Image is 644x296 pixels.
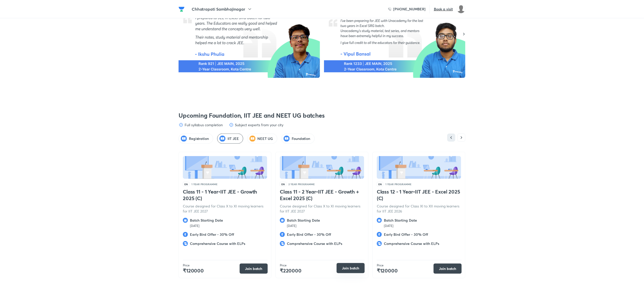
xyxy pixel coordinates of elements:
[377,241,382,246] img: feature
[229,122,234,128] img: feature-icon
[181,136,187,142] img: Feature-intro-icons.png
[190,232,269,237] h6: Early Bird Offer - 30% Off
[190,218,269,223] h6: Batch Starting Date
[189,136,209,141] h5: Registration
[228,136,239,141] h5: IIT JEE
[280,241,285,246] img: feature
[337,263,365,273] button: Join batch
[235,122,283,128] h6: Subject experts from your city
[183,182,189,186] span: EN
[183,232,188,237] img: feature
[393,7,426,12] h6: [PHONE_NUMBER]
[179,6,187,12] a: Company Logo
[280,188,364,202] h4: Class 11 - 2 Year • IIT JEE - Growth + Excel 2025 (C)
[377,263,434,267] p: Price
[281,134,314,144] div: [object Object]
[292,136,310,141] h5: Foundation
[217,134,243,144] div: [object Object]
[240,264,268,274] button: Join batch
[388,7,426,12] a: [PHONE_NUMBER]
[287,224,350,228] p: [DATE]
[183,188,267,202] h4: Class 11 - 1 Year • IIT JEE - Growth 2025 (C)
[377,156,461,179] img: Batch11.png
[247,134,278,144] div: [object Object]
[284,136,290,142] img: Feature-intro-icons.png
[258,136,273,141] span: [object Object]
[183,156,267,179] img: Batch11.png
[377,182,383,186] span: EN
[179,111,465,119] h3: Upcoming Foundation, IIT JEE and NEET UG batches
[179,6,185,12] img: Company Logo
[258,136,273,141] h5: NEET UG
[280,267,337,274] h4: ₹220000
[377,188,461,202] h4: Class 12 - 1 Year • IIT JEE - Excel 2025 (C)
[287,241,366,246] h6: Comprehensive Course with ELPs
[190,224,253,228] p: [DATE]
[280,263,337,267] p: Price
[384,224,447,228] p: [DATE]
[185,122,223,128] h6: Full syllabus completion
[292,136,310,141] span: [object Object]
[250,136,256,142] img: Feature-intro-icons.png
[288,183,315,185] p: 2 YEAR PROGRAMME
[384,232,463,237] h6: Early Bird Offer - 30% Off
[280,156,364,179] img: Batch11.png
[280,232,285,237] img: feature
[183,263,240,267] p: Price
[287,218,366,223] h6: Batch Starting Date
[434,7,453,12] h6: Book a visit
[457,5,465,13] img: Manasa M
[189,136,209,141] span: [object Object]
[377,204,461,214] p: Course designed for Class XI to XII moving learners for IIT JEE 2026
[183,218,188,223] img: feature
[377,218,382,223] img: feature
[385,183,411,185] p: 1 YEAR PROGRAMME
[384,241,463,246] h6: Comprehensive Course with ELPs
[183,241,188,246] img: feature
[280,218,285,223] img: feature
[434,264,462,274] button: Join batch
[192,6,245,12] h5: Chhatrapati Sambhajinagar
[384,218,463,223] h6: Batch Starting Date
[190,241,269,246] h6: Comprehensive Course with ELPs
[377,267,434,274] h4: ₹120000
[219,136,226,142] img: Feature-intro-icons.png
[377,232,382,237] img: feature
[179,134,213,144] div: [object Object]
[191,183,217,185] p: 1 YEAR PROGRAMME
[179,122,184,128] img: feature-icon
[183,204,267,214] p: Course designed for Class X to XI moving learners for IIT JEE 2027
[287,232,366,237] h6: Early Bird Offer - 30% Off
[228,136,239,141] span: [object Object]
[280,204,364,214] p: Course designed for Class X to XI moving learners for IIT JEE 2027
[183,267,240,274] h4: ₹120000
[280,182,286,186] span: EN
